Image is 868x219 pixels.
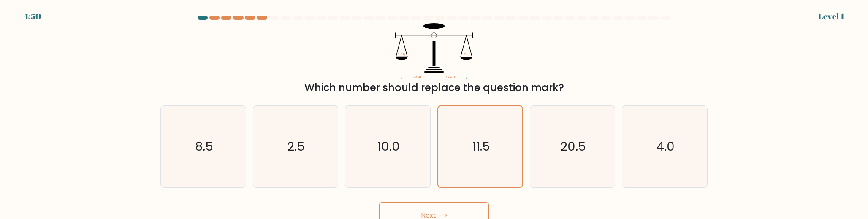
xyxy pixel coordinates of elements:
text: 8.5 [195,138,213,155]
text: 10.0 [377,138,400,155]
tspan: 75 cm [413,74,422,79]
text: 11.5 [472,138,490,155]
tspan: 75 cm [445,74,455,79]
tspan: 8.5 kg [398,52,406,57]
text: 20.5 [560,138,586,155]
tspan: ? kg [464,52,469,57]
div: Which number should replace the question mark? [165,80,703,95]
text: 4.0 [656,138,675,155]
div: 4:50 [24,10,41,23]
text: 2.5 [288,138,305,155]
div: Level 1 [818,10,844,23]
